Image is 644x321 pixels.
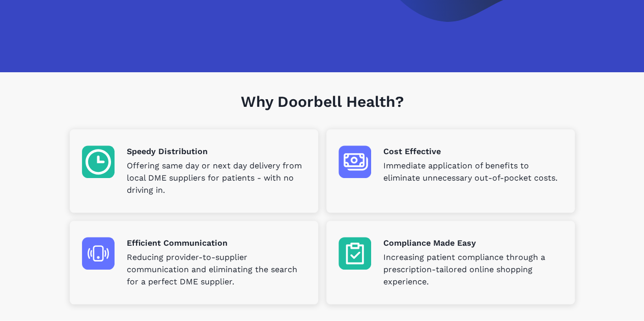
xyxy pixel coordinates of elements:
p: Offering same day or next day delivery from local DME suppliers for patients - with no driving in. [127,160,306,196]
p: Cost Effective [383,145,563,158]
p: Reducing provider-to-supplier communication and eliminating the search for a perfect DME supplier. [127,251,306,288]
p: Increasing patient compliance through a prescription-tailored online shopping experience. [383,251,563,288]
p: Immediate application of benefits to eliminate unnecessary out-of-pocket costs. [383,160,563,184]
p: Efficient Communication [127,237,306,249]
p: Compliance Made Easy [383,237,563,249]
img: Compliance Made Easy icon [339,237,371,270]
img: Speedy Distribution icon [82,145,115,178]
h1: Why Doorbell Health? [70,93,575,129]
img: Efficient Communication icon [82,237,115,270]
p: Speedy Distribution [127,145,306,158]
img: Cost Effective icon [339,145,371,178]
